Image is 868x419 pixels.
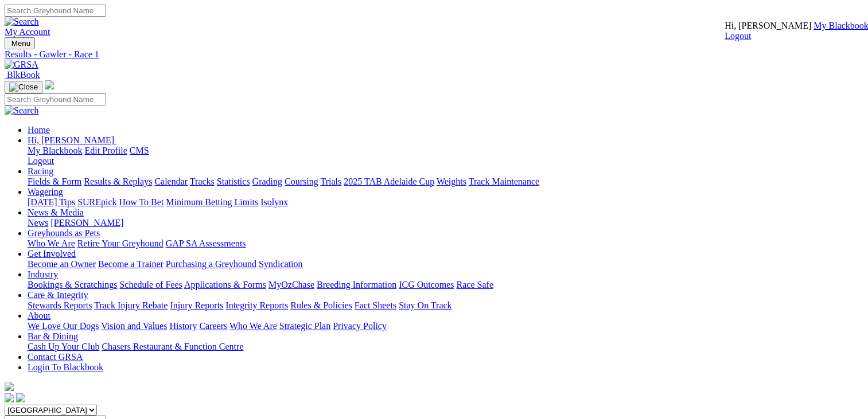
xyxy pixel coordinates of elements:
[252,177,282,186] a: Grading
[28,125,50,135] a: Home
[170,300,223,310] a: Injury Reports
[28,269,58,279] a: Industry
[28,218,48,228] a: News
[290,300,352,310] a: Rules & Policies
[28,300,863,311] div: Care & Integrity
[333,321,387,331] a: Privacy Policy
[5,382,14,391] img: logo-grsa-white.png
[101,321,167,331] a: Vision and Values
[5,393,14,402] img: facebook.svg
[469,177,539,186] a: Track Maintenance
[98,259,164,269] a: Become a Trainer
[28,228,100,238] a: Greyhounds as Pets
[28,146,83,155] a: My Blackbook
[130,146,149,155] a: CMS
[28,207,84,217] a: News & Media
[28,259,96,269] a: Become an Owner
[28,311,50,320] a: About
[199,321,227,331] a: Careers
[28,342,99,351] a: Cash Up Your Club
[7,70,40,80] span: BlkBook
[259,259,302,269] a: Syndication
[5,17,39,27] img: Search
[28,166,53,176] a: Racing
[45,80,54,89] img: logo-grsa-white.png
[28,342,863,352] div: Bar & Dining
[84,177,152,186] a: Results & Replays
[28,197,863,207] div: Wagering
[9,83,38,92] img: Close
[28,259,863,269] div: Get Involved
[5,105,39,116] img: Search
[437,177,466,186] a: Weights
[28,362,103,372] a: Login To Blackbook
[28,135,116,145] a: Hi, [PERSON_NAME]
[77,238,164,248] a: Retire Your Greyhound
[28,187,63,197] a: Wagering
[320,177,341,186] a: Trials
[28,300,92,310] a: Stewards Reports
[190,177,215,186] a: Tracks
[28,197,75,207] a: [DATE] Tips
[355,300,396,310] a: Fact Sheets
[5,27,50,37] a: My Account
[5,49,863,60] a: Results - Gawler - Race 1
[5,81,42,93] button: Toggle navigation
[85,146,127,155] a: Edit Profile
[119,280,182,289] a: Schedule of Fees
[260,197,288,207] a: Isolynx
[285,177,318,186] a: Coursing
[102,342,243,351] a: Chasers Restaurant & Function Centre
[77,197,116,207] a: SUREpick
[16,393,25,402] img: twitter.svg
[344,177,434,186] a: 2025 TAB Adelaide Cup
[28,238,75,248] a: Who We Are
[279,321,330,331] a: Strategic Plan
[166,259,256,269] a: Purchasing a Greyhound
[28,321,99,331] a: We Love Our Dogs
[28,156,54,166] a: Logout
[166,238,246,248] a: GAP SA Assessments
[28,290,88,300] a: Care & Integrity
[11,39,30,48] span: Menu
[94,300,168,310] a: Track Injury Rebate
[217,177,250,186] a: Statistics
[5,60,38,70] img: GRSA
[28,146,863,166] div: Hi, [PERSON_NAME]
[5,70,40,80] a: BlkBook
[28,177,81,186] a: Fields & Form
[166,197,258,207] a: Minimum Betting Limits
[28,331,78,341] a: Bar & Dining
[28,321,863,331] div: About
[5,37,35,49] button: Toggle navigation
[317,280,396,289] a: Breeding Information
[399,280,454,289] a: ICG Outcomes
[456,280,493,289] a: Race Safe
[725,31,751,41] a: Logout
[28,280,117,289] a: Bookings & Scratchings
[119,197,164,207] a: How To Bet
[28,249,76,259] a: Get Involved
[5,5,106,17] input: Search
[184,280,266,289] a: Applications & Forms
[169,321,197,331] a: History
[28,352,83,362] a: Contact GRSA
[28,280,863,290] div: Industry
[725,21,811,30] span: Hi, [PERSON_NAME]
[399,300,451,310] a: Stay On Track
[28,238,863,249] div: Greyhounds as Pets
[154,177,188,186] a: Calendar
[268,280,314,289] a: MyOzChase
[229,321,277,331] a: Who We Are
[50,218,123,228] a: [PERSON_NAME]
[28,218,863,228] div: News & Media
[28,135,114,145] span: Hi, [PERSON_NAME]
[225,300,288,310] a: Integrity Reports
[28,177,863,187] div: Racing
[5,93,106,105] input: Search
